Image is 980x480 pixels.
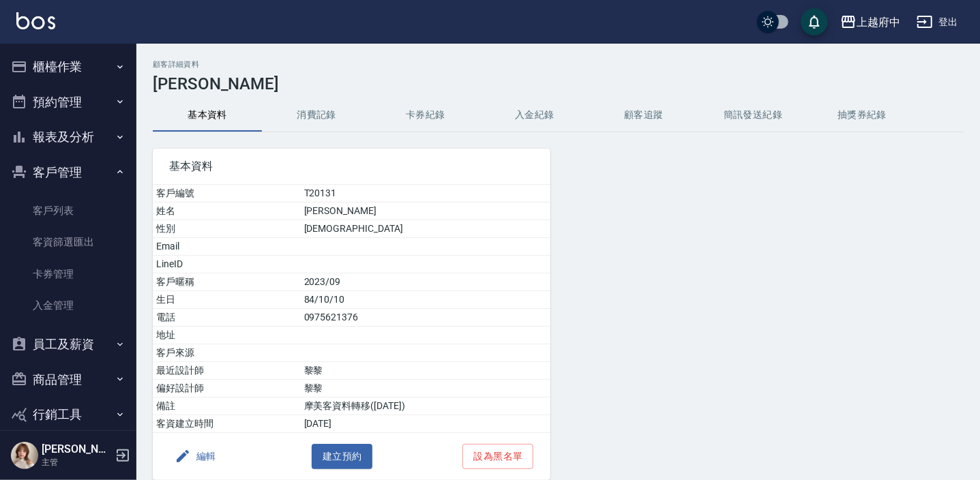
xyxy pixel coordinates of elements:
[301,397,550,415] td: 摩美客資料轉移([DATE])
[153,309,301,327] td: 電話
[5,49,131,85] button: 櫃檯作業
[42,456,111,468] p: 主管
[153,220,301,238] td: 性別
[153,238,301,256] td: Email
[589,99,698,132] button: 顧客追蹤
[153,380,301,397] td: 偏好設計師
[153,291,301,309] td: 生日
[153,256,301,273] td: LineID
[5,119,131,155] button: 報表及分析
[5,85,131,120] button: 預約管理
[5,258,131,290] a: 卡券管理
[153,273,301,291] td: 客戶暱稱
[462,444,533,469] button: 設為黑名單
[153,362,301,380] td: 最近設計師
[11,442,38,469] img: Person
[301,202,550,220] td: [PERSON_NAME]
[301,309,550,327] td: 0975621376
[153,202,301,220] td: 姓名
[301,220,550,238] td: [DEMOGRAPHIC_DATA]
[301,415,550,433] td: [DATE]
[153,327,301,344] td: 地址
[153,344,301,362] td: 客戶來源
[153,185,301,202] td: 客戶編號
[5,362,131,397] button: 商品管理
[153,74,964,93] h3: [PERSON_NAME]
[16,12,55,29] img: Logo
[301,380,550,397] td: 黎黎
[169,160,534,173] span: 基本資料
[262,99,371,132] button: 消費記錄
[301,362,550,380] td: 黎黎
[5,397,131,432] button: 行銷工具
[301,185,550,202] td: T20131
[5,226,131,258] a: 客資篩選匯出
[371,99,480,132] button: 卡券紀錄
[5,155,131,190] button: 客戶管理
[911,10,964,35] button: 登出
[857,14,900,31] div: 上越府中
[153,397,301,415] td: 備註
[153,60,964,69] h2: 顧客詳細資料
[5,195,131,226] a: 客戶列表
[301,273,550,291] td: 2023/09
[807,99,917,132] button: 抽獎券紀錄
[698,99,807,132] button: 簡訊發送紀錄
[301,291,550,309] td: 84/10/10
[169,444,222,469] button: 編輯
[42,442,111,456] h5: [PERSON_NAME]
[5,327,131,362] button: 員工及薪資
[5,290,131,321] a: 入金管理
[153,415,301,433] td: 客資建立時間
[153,99,262,132] button: 基本資料
[480,99,589,132] button: 入金紀錄
[835,8,906,36] button: 上越府中
[801,8,828,35] button: save
[312,444,373,469] button: 建立預約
